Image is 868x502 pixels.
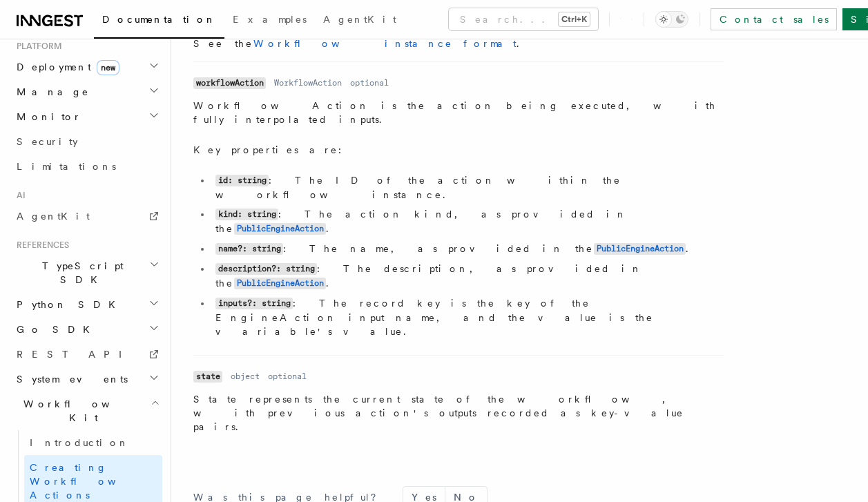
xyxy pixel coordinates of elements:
a: Documentation [94,4,224,39]
a: Examples [224,4,315,37]
span: Workflow Kit [11,397,151,425]
span: REST API [17,349,134,360]
button: Python SDK [11,292,162,317]
span: Examples [233,14,307,25]
span: AI [11,190,26,201]
li: : The name, as provided in the . [211,242,724,256]
span: System events [11,372,128,386]
a: Contact sales [711,8,837,30]
span: Limitations [17,161,116,172]
li: : The record key is the key of the EngineAction input name, and the value is the variable's value. [211,296,724,338]
li: : The action kind, as provided in the . [211,207,724,236]
code: description?: string [215,263,317,275]
a: Workflow instance format [253,38,517,49]
button: Deploymentnew [11,55,162,79]
p: WorkflowAction is the action being executed, with fully interpolated inputs. [193,99,724,126]
button: Workflow Kit [11,392,162,430]
a: Security [11,129,162,154]
span: Creating Workflow Actions [30,462,150,501]
a: AgentKit [315,4,405,37]
a: AgentKit [11,204,162,229]
span: new [97,60,119,75]
p: State represents the current state of the workflow, with previous action's outputs recorded as ke... [193,392,724,434]
code: PublicEngineAction [594,243,686,255]
span: AgentKit [17,211,90,222]
button: Go SDK [11,317,162,342]
dd: object [231,371,260,382]
code: PublicEngineAction [234,223,326,235]
code: inputs?: string [215,298,293,309]
code: workflowAction [193,77,266,89]
a: REST API [11,342,162,367]
dd: optional [350,77,389,88]
button: Manage [11,79,162,104]
li: : The ID of the action within the workflow instance. [211,173,724,202]
button: Monitor [11,104,162,129]
button: Search...Ctrl+K [449,8,598,30]
p: Key properties are: [193,143,724,157]
code: PublicEngineAction [234,278,326,289]
span: Deployment [11,60,119,74]
button: TypeScript SDK [11,253,162,292]
span: Security [17,136,78,147]
dd: optional [268,371,307,382]
code: name?: string [215,243,283,255]
a: Limitations [11,154,162,179]
p: See the . [193,37,724,50]
span: TypeScript SDK [11,259,149,287]
span: Introduction [30,437,129,448]
a: Introduction [24,430,162,455]
button: Toggle dark mode [655,11,688,28]
span: Documentation [102,14,216,25]
code: kind: string [215,209,278,220]
span: Python SDK [11,298,124,311]
span: Go SDK [11,322,98,336]
button: System events [11,367,162,392]
span: References [11,240,69,251]
dd: WorkflowAction [274,77,342,88]
span: Monitor [11,110,81,124]
span: Manage [11,85,89,99]
a: PublicEngineAction [594,243,686,254]
kbd: Ctrl+K [559,12,590,26]
a: PublicEngineAction [234,278,326,289]
code: id: string [215,175,269,186]
code: state [193,371,222,383]
span: AgentKit [323,14,396,25]
li: : The description, as provided in the . [211,262,724,291]
a: PublicEngineAction [234,223,326,234]
span: Platform [11,41,62,52]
